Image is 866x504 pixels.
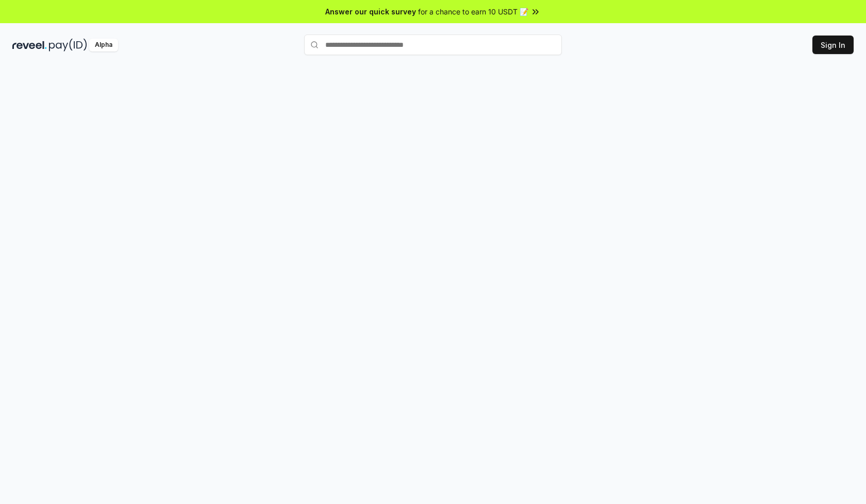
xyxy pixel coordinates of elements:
[325,6,416,17] span: Answer our quick survey
[418,6,528,17] span: for a chance to earn 10 USDT 📝
[89,39,118,51] div: Alpha
[812,36,854,54] button: Sign In
[12,39,47,51] img: reveel_dark
[49,39,87,51] img: pay_id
